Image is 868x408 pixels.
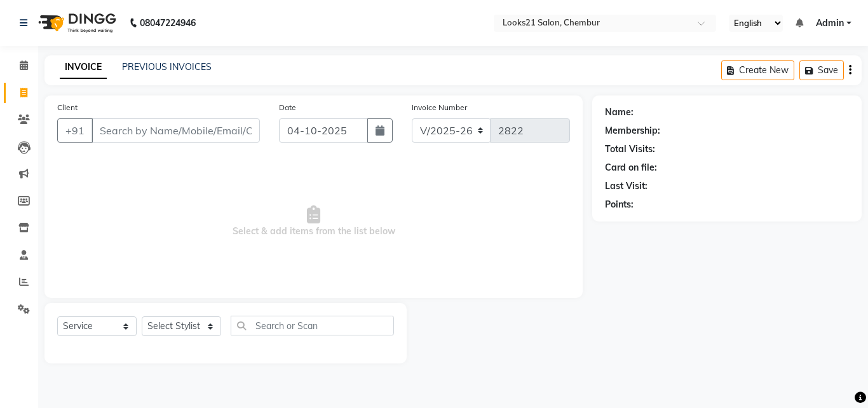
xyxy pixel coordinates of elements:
span: Admin [816,17,844,30]
button: Save [799,60,844,80]
button: Create New [721,60,794,80]
div: Membership: [605,124,660,137]
a: PREVIOUS INVOICES [122,61,212,73]
div: Name: [605,106,634,119]
span: Select & add items from the list below [57,158,570,285]
div: Points: [605,198,634,211]
div: Last Visit: [605,179,648,193]
label: Invoice Number [412,102,467,113]
b: 08047224946 [140,5,196,41]
label: Date [279,102,296,113]
div: Total Visits: [605,143,655,156]
label: Client [57,102,78,113]
a: INVOICE [60,56,107,79]
input: Search or Scan [231,316,394,335]
button: +91 [57,118,93,143]
img: logo [32,5,119,41]
div: Card on file: [605,161,657,174]
input: Search by Name/Mobile/Email/Code [92,118,260,143]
